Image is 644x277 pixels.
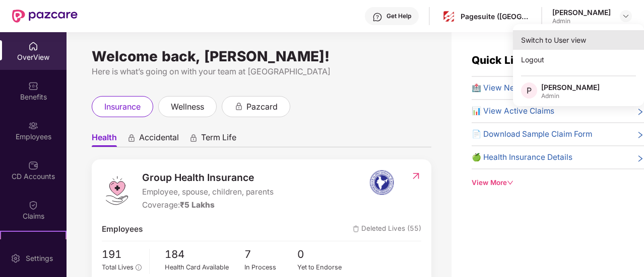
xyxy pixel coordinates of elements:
[636,130,644,140] span: right
[92,52,431,60] div: Welcome back, [PERSON_NAME]!
[11,253,21,263] img: svg+xml;base64,PHN2ZyBpZD0iU2V0dGluZy0yMHgyMCIgeG1sbnM9Imh0dHA6Ly93d3cudzMub3JnLzIwMDAvc3ZnIiB3aW...
[234,102,243,111] div: animation
[165,262,244,272] div: Health Card Available
[297,262,351,272] div: Yet to Endorse
[507,179,513,186] span: down
[461,12,531,21] div: Pagesuite ([GEOGRAPHIC_DATA]) Private Limited
[472,105,554,117] span: 📊 View Active Claims
[353,226,359,232] img: deleteIcon
[541,82,600,92] div: [PERSON_NAME]
[297,246,351,263] span: 0
[102,175,132,206] img: logo
[244,262,298,272] div: In Process
[472,82,571,94] span: 🏥 View Network Hospitals
[552,8,611,17] div: [PERSON_NAME]
[552,17,611,25] div: Admin
[541,92,600,100] div: Admin
[136,264,141,270] span: info-circle
[165,246,244,263] span: 184
[622,12,630,20] img: svg+xml;base64,PHN2ZyBpZD0iRHJvcGRvd24tMzJ4MzIiIHhtbG5zPSJodHRwOi8vd3d3LnczLm9yZy8yMDAwL3N2ZyIgd2...
[171,101,204,113] span: wellness
[441,9,456,24] img: pagesuite-logo-center.png
[28,160,38,170] img: svg+xml;base64,PHN2ZyBpZD0iQ0RfQWNjb3VudHMiIGRhdGEtbmFtZT0iQ0QgQWNjb3VudHMiIHhtbG5zPSJodHRwOi8vd3...
[142,170,274,185] span: Group Health Insurance
[102,246,142,263] span: 191
[636,153,644,163] span: right
[246,101,278,113] span: pazcard
[353,223,421,235] span: Deleted Lives (55)
[23,253,56,263] div: Settings
[513,30,644,50] div: Switch to User view
[92,65,431,78] div: Here is what’s going on with your team at [GEOGRAPHIC_DATA]
[244,246,298,263] span: 7
[28,200,38,210] img: svg+xml;base64,PHN2ZyBpZD0iQ2xhaW0iIHhtbG5zPSJodHRwOi8vd3d3LnczLm9yZy8yMDAwL3N2ZyIgd2lkdGg9IjIwIi...
[472,177,644,188] div: View More
[142,199,274,211] div: Coverage:
[372,12,382,22] img: svg+xml;base64,PHN2ZyBpZD0iSGVscC0zMngzMiIgeG1sbnM9Imh0dHA6Ly93d3cudzMub3JnLzIwMDAvc3ZnIiB3aWR0aD...
[92,132,117,147] span: Health
[411,171,421,181] img: RedirectIcon
[527,84,532,97] span: P
[28,121,38,131] img: svg+xml;base64,PHN2ZyBpZD0iRW1wbG95ZWVzIiB4bWxucz0iaHR0cDovL3d3dy53My5vcmcvMjAwMC9zdmciIHdpZHRoPS...
[387,12,411,20] div: Get Help
[513,50,644,69] div: Logout
[472,128,592,140] span: 📄 Download Sample Claim Form
[104,101,141,113] span: insurance
[472,151,572,163] span: 🍏 Health Insurance Details
[636,107,644,117] span: right
[28,41,38,51] img: svg+xml;base64,PHN2ZyBpZD0iSG9tZSIgeG1sbnM9Imh0dHA6Ly93d3cudzMub3JnLzIwMDAvc3ZnIiB3aWR0aD0iMjAiIG...
[472,54,532,66] span: Quick Links
[142,186,274,198] span: Employee, spouse, children, parents
[139,132,179,147] span: Accidental
[28,81,38,91] img: svg+xml;base64,PHN2ZyBpZD0iQmVuZWZpdHMiIHhtbG5zPSJodHRwOi8vd3d3LnczLm9yZy8yMDAwL3N2ZyIgd2lkdGg9Ij...
[363,170,401,195] img: insurerIcon
[180,200,215,210] span: ₹5 Lakhs
[127,133,136,142] div: animation
[102,263,134,271] span: Total Lives
[102,223,143,235] span: Employees
[201,132,236,147] span: Term Life
[12,10,78,23] img: New Pazcare Logo
[189,133,198,142] div: animation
